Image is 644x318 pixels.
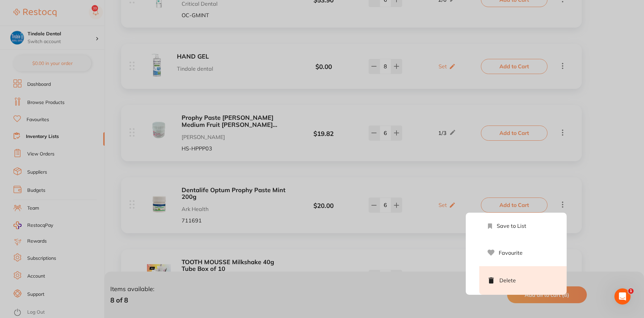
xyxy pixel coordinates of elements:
[479,266,567,295] li: Delete
[121,177,582,233] div: Dentalife Optum Prophy Paste Mint 200g Ark Health 711691 $20.00 Set Add to CartSave to ListFavour...
[614,288,631,305] iframe: Intercom live chat
[479,213,567,239] li: Save to List
[628,288,634,294] span: 1
[479,239,567,266] li: Favourite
